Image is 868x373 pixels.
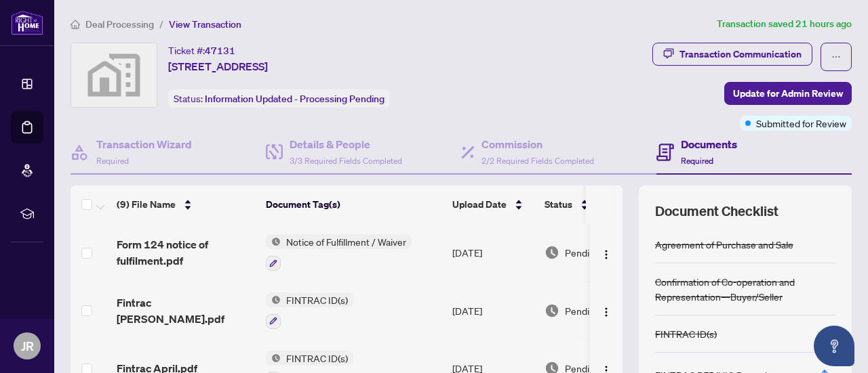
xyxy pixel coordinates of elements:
span: Status [545,197,572,212]
h4: Documents [681,136,737,152]
span: ellipsis [831,52,841,62]
th: (9) File Name [111,185,260,223]
span: Update for Admin Review [733,83,843,104]
div: FINTRAC ID(s) [655,326,717,341]
div: Status: [168,89,390,108]
span: Pending Review [565,245,633,260]
span: Submitted for Review [756,116,846,131]
span: Document Checklist [655,202,778,221]
th: Document Tag(s) [260,185,447,223]
th: Status [539,185,654,223]
img: Document Status [545,303,559,318]
button: Status IconFINTRAC ID(s) [266,292,353,329]
span: (9) File Name [117,197,176,212]
span: Required [96,156,129,166]
div: Transaction Communication [679,43,802,65]
h4: Details & People [290,136,402,152]
img: Status Icon [266,234,281,249]
span: FINTRAC ID(s) [281,351,353,366]
span: FINTRAC ID(s) [281,292,353,307]
li: / [159,16,163,32]
td: [DATE] [447,282,539,340]
th: Upload Date [447,185,539,223]
span: Information Updated - Processing Pending [205,93,384,105]
button: Logo [595,242,617,263]
span: Required [681,156,713,166]
div: Ticket #: [168,43,235,58]
span: [STREET_ADDRESS] [168,58,268,74]
button: Update for Admin Review [724,82,852,105]
button: Logo [595,300,617,322]
span: 3/3 Required Fields Completed [290,156,402,166]
img: Document Status [545,245,559,260]
span: Upload Date [452,197,507,212]
span: Pending Review [565,303,633,318]
div: Agreement of Purchase and Sale [655,237,793,252]
img: Logo [601,307,612,317]
img: Status Icon [266,351,281,366]
span: Form 124 notice of fulfilment.pdf [117,236,255,269]
img: svg%3e [71,43,157,107]
article: Transaction saved 21 hours ago [717,16,852,32]
button: Transaction Communication [652,43,812,66]
img: Status Icon [266,292,281,307]
img: Logo [601,249,612,260]
button: Status IconNotice of Fulfillment / Waiver [266,234,412,271]
span: JR [21,336,34,355]
button: Open asap [814,326,854,366]
h4: Commission [481,136,594,152]
span: Deal Processing [85,18,154,30]
td: [DATE] [447,223,539,282]
div: Confirmation of Co-operation and Representation—Buyer/Seller [655,274,835,304]
span: 2/2 Required Fields Completed [481,156,594,166]
h4: Transaction Wizard [96,136,192,152]
span: home [71,20,80,29]
span: View Transaction [169,18,241,30]
span: Fintrac [PERSON_NAME].pdf [117,294,255,327]
span: Notice of Fulfillment / Waiver [281,234,412,249]
span: 47131 [205,45,235,57]
img: logo [11,10,43,35]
